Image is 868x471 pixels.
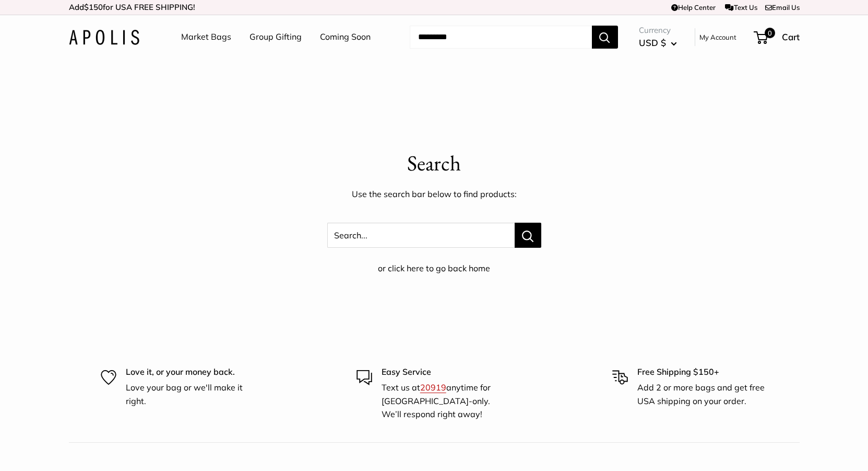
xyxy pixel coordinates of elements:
a: 20919 [420,382,446,393]
a: or click here to go back home [378,263,490,273]
a: Email Us [765,3,800,12]
span: Currency [639,23,677,38]
p: Use the search bar below to find products: [69,187,800,202]
p: Text us at anytime for [GEOGRAPHIC_DATA]-only. We’ll respond right away! [382,381,512,421]
a: Text Us [725,3,757,12]
p: Love it, or your money back. [126,365,256,379]
p: Free Shipping $150+ [637,365,768,379]
input: Search... [410,26,592,49]
span: USD $ [639,37,666,48]
a: My Account [699,31,736,43]
a: Market Bags [181,29,231,45]
button: Search... [515,223,541,248]
img: Apolis [69,30,139,45]
a: 0 Cart [755,29,800,45]
span: Cart [782,31,800,42]
a: Coming Soon [320,29,371,45]
p: Easy Service [382,365,512,379]
button: Search [592,26,618,49]
a: Help Center [671,3,716,12]
span: $150 [84,2,103,12]
p: Search [69,148,800,179]
button: USD $ [639,35,677,51]
p: Love your bag or we'll make it right. [126,381,256,408]
p: Add 2 or more bags and get free USA shipping on your order. [637,381,768,408]
a: Group Gifting [249,29,302,45]
span: 0 [764,28,775,38]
